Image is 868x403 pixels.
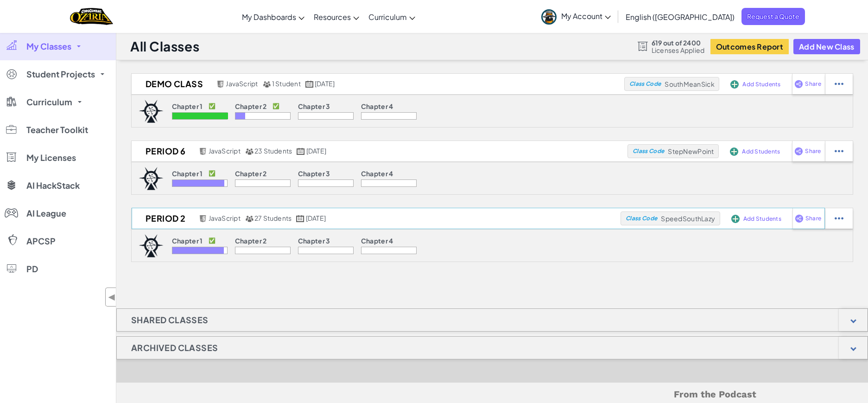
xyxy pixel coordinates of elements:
h1: Archived Classes [117,336,232,359]
span: 1 Student [272,79,301,88]
img: MultipleUsers.png [245,215,253,222]
span: Licenses Applied [652,46,705,54]
img: javascript.png [216,81,225,88]
a: Period 6 JavaScript 23 Students [DATE] [132,144,627,158]
p: ✅ [209,102,215,110]
p: Chapter 4 [361,102,393,110]
p: ✅ [209,237,215,244]
p: Chapter 1 [172,170,203,177]
span: Share [805,81,821,87]
img: IconAddStudents.svg [731,215,740,223]
a: Curriculum [364,4,420,29]
span: Curriculum [368,12,407,22]
span: Resources [314,12,351,22]
a: Period 2 JavaScript 27 Students [DATE] [132,211,621,225]
span: SpeedSouthLazy [661,214,715,223]
img: IconAddStudents.svg [730,147,738,156]
span: My Classes [26,42,71,51]
img: avatar [541,9,557,25]
span: JavaScript [209,214,241,222]
span: [DATE] [306,214,326,222]
p: Chapter 2 [235,170,267,177]
img: logo [139,100,164,123]
span: [DATE] [315,79,335,88]
span: Class Code [633,148,664,154]
p: Chapter 4 [361,170,393,177]
p: Chapter 2 [235,102,267,110]
span: 619 out of 2400 [652,39,705,46]
img: IconStudentEllipsis.svg [835,147,843,155]
h1: Shared Classes [117,308,223,332]
p: ✅ [209,170,215,177]
p: Chapter 3 [298,237,330,244]
span: English ([GEOGRAPHIC_DATA]) [626,12,735,22]
p: Chapter 3 [298,170,330,177]
span: JavaScript [209,147,241,155]
span: Share [805,148,821,154]
img: calendar.svg [296,215,304,222]
h2: Demo Class [132,77,214,91]
span: My Dashboards [242,12,296,22]
img: MultipleUsers.png [263,81,271,88]
img: logo [139,234,164,257]
span: AI League [26,209,66,217]
span: My Licenses [26,154,76,162]
a: My Dashboards [237,4,309,29]
span: JavaScript [226,79,258,88]
h2: Period 6 [132,144,196,158]
p: Chapter 3 [298,102,330,110]
span: Share [805,216,821,221]
span: Add Students [742,149,780,154]
span: AI HackStack [26,181,80,190]
span: Teacher Toolkit [26,126,88,134]
span: Curriculum [26,98,72,106]
p: Chapter 4 [361,237,393,244]
p: Chapter 1 [172,237,203,244]
button: Add New Class [793,39,860,54]
button: Outcomes Report [710,39,789,54]
img: calendar.svg [297,148,305,155]
img: IconShare_Purple.svg [795,214,804,223]
a: Resources [309,4,364,29]
a: Ozaria by CodeCombat logo [70,7,113,26]
img: IconStudentEllipsis.svg [835,214,843,223]
img: javascript.png [199,215,207,222]
a: My Account [537,2,615,31]
img: logo [139,167,164,190]
a: Demo Class JavaScript 1 Student [DATE] [132,77,624,91]
img: IconShare_Purple.svg [794,80,803,88]
span: Add Students [743,216,781,222]
img: MultipleUsers.png [245,148,253,155]
span: Student Projects [26,70,95,78]
span: StepNewPoint [668,147,714,155]
img: calendar.svg [305,81,314,88]
span: Class Code [629,81,661,87]
span: 23 Students [254,147,292,155]
img: javascript.png [199,148,207,155]
span: ◀ [108,290,116,304]
a: English ([GEOGRAPHIC_DATA]) [621,4,739,29]
span: 27 Students [254,214,292,222]
h1: All Classes [130,38,199,55]
img: IconStudentEllipsis.svg [835,80,843,88]
img: IconShare_Purple.svg [794,147,803,155]
p: Chapter 2 [235,237,267,244]
span: Add Students [742,82,780,87]
span: Class Code [626,216,657,221]
p: Chapter 1 [172,102,203,110]
img: IconAddStudents.svg [730,80,739,89]
h2: Period 2 [132,211,196,225]
span: My Account [561,11,611,21]
h5: From the Podcast [228,387,756,402]
span: [DATE] [306,147,326,155]
span: SouthMeanSick [665,80,714,88]
p: ✅ [272,102,279,110]
img: Home [70,7,113,26]
a: Request a Quote [741,8,805,25]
